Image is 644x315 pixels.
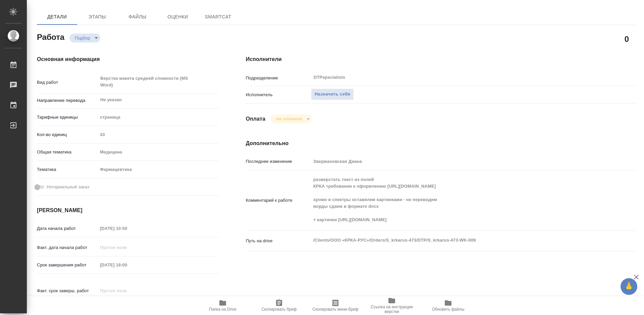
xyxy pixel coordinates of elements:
[420,296,476,315] button: Обновить файлы
[261,307,297,312] span: Скопировать бриф
[246,115,266,123] h4: Оплата
[246,139,637,147] h4: Дополнительно
[312,307,358,312] span: Скопировать мини-бриф
[98,224,156,233] input: Пустое поле
[98,286,156,296] input: Пустое поле
[81,13,113,21] span: Этапы
[623,279,635,294] span: 🙏
[37,149,98,155] p: Общая тематика
[37,55,219,63] h4: Основная информация
[621,278,637,295] button: 🙏
[162,13,194,21] span: Оценки
[73,35,92,41] button: Подбор
[246,75,311,81] p: Подразделение
[37,262,98,268] p: Срок завершения работ
[37,79,98,86] p: Вид работ
[195,296,251,315] button: Папка на Drive
[37,166,98,173] p: Тематика
[98,260,156,270] input: Пустое поле
[98,130,219,139] input: Пустое поле
[311,156,604,166] input: Пустое поле
[98,112,219,123] div: страница
[368,305,416,314] span: Ссылка на инструкции верстки
[432,307,465,312] span: Обновить файлы
[47,184,89,190] span: Нотариальный заказ
[311,88,354,100] button: Назначить себя
[307,296,364,315] button: Скопировать мини-бриф
[625,33,629,45] h2: 0
[69,34,100,43] div: Подбор
[37,206,219,214] h4: [PERSON_NAME]
[37,97,98,104] p: Направление перевода
[251,296,307,315] button: Скопировать бриф
[364,296,420,315] button: Ссылка на инструкции верстки
[98,243,156,252] input: Пустое поле
[37,244,98,251] p: Факт. дата начала работ
[37,30,64,43] h2: Работа
[98,164,219,175] div: Фармацевтика
[246,91,311,98] p: Исполнитель
[274,116,304,122] button: Не оплачена
[311,235,604,246] textarea: /Clients/ООО «КРКА-РУС»/Orders/S_krkarus-473/DTP/S_krkarus-473-WK-009
[37,225,98,232] p: Дата начала работ
[209,307,236,312] span: Папка на Drive
[37,288,98,294] p: Факт. срок заверш. работ
[246,238,311,244] p: Путь на drive
[37,131,98,138] p: Кол-во единиц
[98,146,219,158] div: Медицина
[246,158,311,165] p: Последнее изменение
[271,114,312,123] div: Подбор
[315,90,350,98] span: Назначить себя
[121,13,154,21] span: Файлы
[246,55,637,63] h4: Исполнители
[37,114,98,121] p: Тарифные единицы
[41,13,73,21] span: Детали
[246,197,311,204] p: Комментарий к работе
[311,174,604,226] textarea: разверстать текст из полей КРКА требования к оформлению [URL][DOMAIN_NAME] хромо и спектры оставя...
[202,13,234,21] span: SmartCat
